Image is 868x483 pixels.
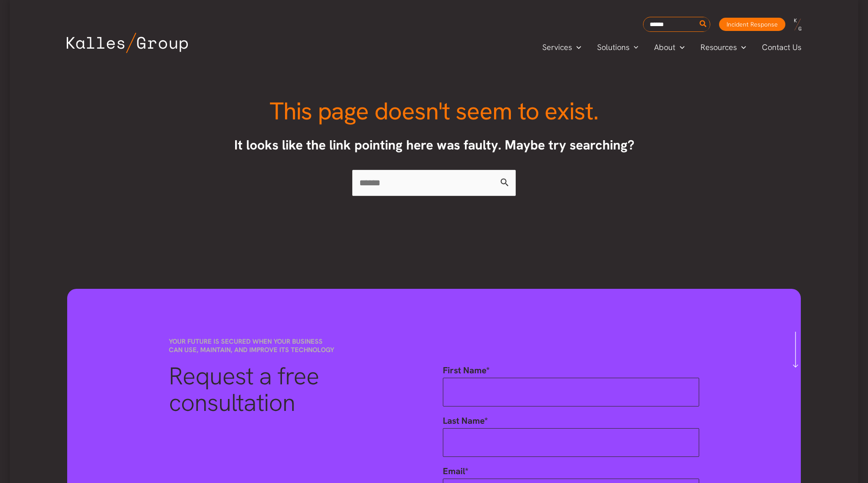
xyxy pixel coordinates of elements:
span: Services [542,41,572,54]
button: Search [698,17,709,31]
span: Contact Us [762,41,801,54]
span: Resources [700,41,737,54]
img: Kalles Group [67,33,188,53]
div: It looks like the link pointing here was faulty. Maybe try searching? [10,138,858,152]
nav: Primary Site Navigation [534,40,810,54]
span: Menu Toggle [675,41,685,54]
h1: This page doesn't seem to exist. [10,98,858,125]
a: AboutMenu Toggle [646,41,693,54]
span: Your future is secured when your business can use, maintain, and improve its technology [169,337,334,354]
span: Email [443,465,465,477]
span: Solutions [597,41,629,54]
a: ServicesMenu Toggle [534,41,589,54]
a: Contact Us [754,41,810,54]
span: Request a free consultation [169,360,319,418]
span: Menu Toggle [629,41,639,54]
input: Search Submit [352,170,516,196]
a: Incident Response [719,18,785,31]
a: SolutionsMenu Toggle [589,41,647,54]
span: Menu Toggle [737,41,746,54]
a: ResourcesMenu Toggle [693,41,754,54]
span: First Name [443,364,486,376]
span: Menu Toggle [572,41,581,54]
span: Last Name [443,415,484,426]
span: About [654,41,675,54]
